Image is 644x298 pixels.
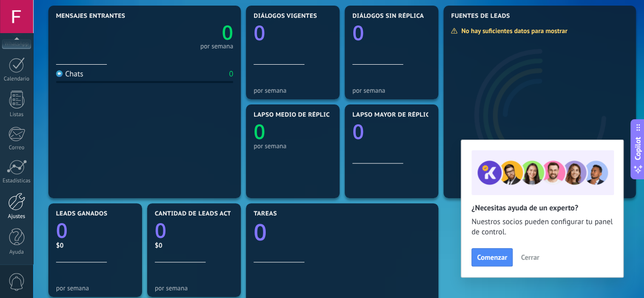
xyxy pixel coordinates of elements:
a: 0 [56,216,134,244]
text: 0 [254,18,265,46]
span: Cantidad de leads activos [155,210,246,218]
div: por semana [254,87,332,94]
a: 0 [145,19,233,46]
button: Cerrar [516,250,544,265]
span: Copilot [633,137,643,160]
span: Comenzar [477,254,507,261]
text: 0 [56,216,68,244]
h2: ¿Necesitas ayuda de un experto? [471,203,613,213]
text: 0 [352,117,364,145]
div: Ayuda [2,249,32,256]
span: Leads ganados [56,210,107,218]
img: Chats [56,70,63,77]
div: Estadísticas [2,178,32,184]
span: Lapso mayor de réplica [352,112,433,119]
div: $0 [155,241,233,250]
a: 0 [254,216,431,248]
span: Fuentes de leads [451,13,510,20]
span: Diálogos sin réplica [352,13,424,20]
a: 0 [155,216,233,244]
text: 0 [254,117,265,145]
div: No hay suficientes datos para mostrar [451,26,574,35]
text: 0 [254,216,267,248]
div: por semana [254,142,332,150]
div: Listas [2,112,32,118]
div: Chats [56,69,83,79]
button: Comenzar [471,248,513,266]
div: por semana [200,44,233,49]
span: Cerrar [521,254,539,261]
span: Lapso medio de réplica [254,112,334,119]
span: Tareas [254,210,277,218]
div: por semana [352,87,431,94]
div: por semana [56,284,134,292]
text: 0 [352,18,364,46]
text: 0 [222,19,233,46]
span: Nuestros socios pueden configurar tu panel de control. [471,217,613,237]
div: Calendario [2,76,32,83]
div: 0 [229,69,233,79]
div: por semana [155,284,233,292]
span: Diálogos vigentes [254,13,317,20]
text: 0 [155,216,166,244]
span: Mensajes entrantes [56,13,125,20]
div: Ajustes [2,213,32,220]
div: Correo [2,145,32,151]
div: $0 [56,241,134,250]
